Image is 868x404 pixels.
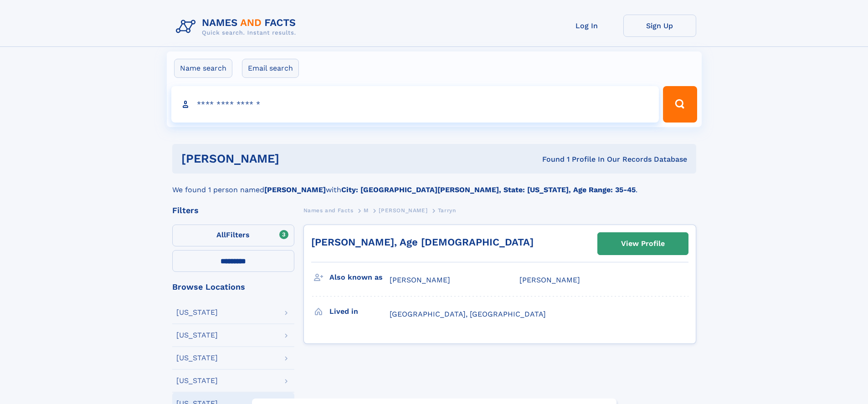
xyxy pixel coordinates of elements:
b: City: [GEOGRAPHIC_DATA][PERSON_NAME], State: [US_STATE], Age Range: 35-45 [341,185,636,194]
a: Names and Facts [303,205,354,216]
b: [PERSON_NAME] [264,185,326,194]
h3: Lived in [329,304,390,319]
span: [PERSON_NAME] [379,207,427,214]
div: Browse Locations [172,283,294,291]
label: Name search [174,59,232,78]
label: Filters [172,225,294,246]
a: [PERSON_NAME], Age [DEMOGRAPHIC_DATA] [311,236,534,248]
span: [PERSON_NAME] [390,276,450,284]
a: Sign Up [623,15,696,37]
div: Filters [172,206,294,215]
a: M [364,205,369,216]
span: All [216,230,226,239]
div: [US_STATE] [176,332,218,339]
a: Log In [550,15,623,37]
a: [PERSON_NAME] [379,205,427,216]
span: Tarryn [438,207,456,214]
img: Logo Names and Facts [172,15,303,39]
span: [GEOGRAPHIC_DATA], [GEOGRAPHIC_DATA] [390,310,546,318]
div: View Profile [621,233,665,254]
a: View Profile [598,233,688,255]
input: search input [171,86,659,123]
button: Search Button [663,86,697,123]
span: [PERSON_NAME] [519,276,580,284]
div: [US_STATE] [176,309,218,316]
h3: Also known as [329,270,390,285]
div: Found 1 Profile In Our Records Database [411,154,687,164]
div: [US_STATE] [176,354,218,362]
div: We found 1 person named with . [172,174,696,195]
div: [US_STATE] [176,377,218,384]
span: M [364,207,369,214]
h1: [PERSON_NAME] [181,153,411,164]
label: Email search [242,59,299,78]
